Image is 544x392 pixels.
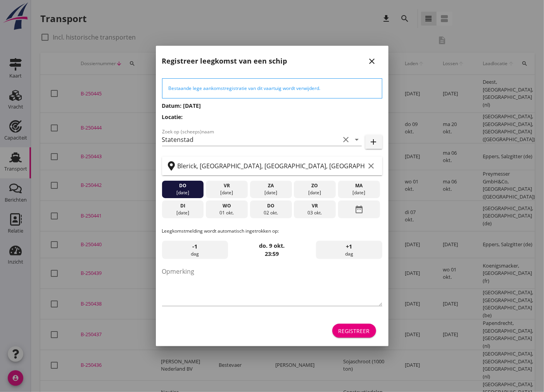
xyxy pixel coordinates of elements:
[164,202,202,209] div: di
[192,242,197,251] span: -1
[162,113,382,121] h3: Locatie:
[252,202,290,209] div: do
[162,228,382,235] p: Leegkomstmelding wordt automatisch ingetrokken op:
[169,85,376,92] div: Bestaande lege aankomstregistratie van dit vaartuig wordt verwijderd.
[342,135,351,144] i: clear
[296,202,334,209] div: vr
[316,241,382,259] div: dag
[208,189,246,196] div: [DATE]
[296,189,334,196] div: [DATE]
[208,182,246,189] div: vr
[259,242,285,249] strong: do. 9 okt.
[164,189,202,196] div: [DATE]
[369,137,378,147] i: add
[252,209,290,216] div: 02 okt.
[296,182,334,189] div: zo
[162,265,382,306] textarea: Opmerking
[208,209,246,216] div: 01 okt.
[368,57,377,66] i: close
[354,202,364,216] i: date_range
[338,327,370,335] div: Registreer
[346,242,352,251] span: +1
[162,133,340,146] input: Zoek op (scheeps)naam
[340,182,378,189] div: ma
[178,160,365,172] input: Zoek op terminal of plaats
[265,250,279,257] strong: 23:59
[296,209,334,216] div: 03 okt.
[252,182,290,189] div: za
[162,102,382,110] h3: Datum: [DATE]
[208,202,246,209] div: wo
[162,56,287,66] h2: Registreer leegkomst van een schip
[340,189,378,196] div: [DATE]
[367,161,376,171] i: clear
[252,189,290,196] div: [DATE]
[352,135,362,144] i: arrow_drop_down
[332,324,376,338] button: Registreer
[162,241,228,259] div: dag
[164,182,202,189] div: do
[164,209,202,216] div: [DATE]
